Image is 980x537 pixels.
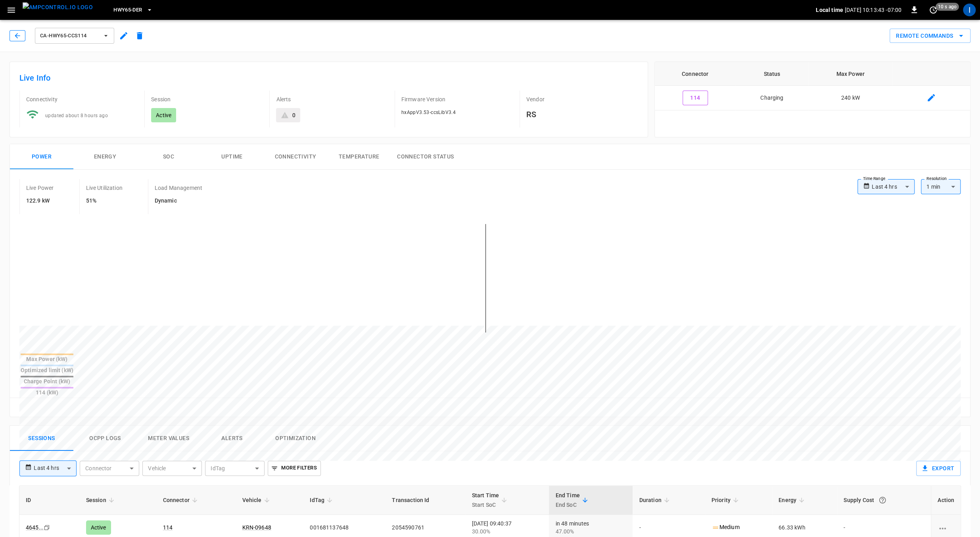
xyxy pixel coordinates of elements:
[200,426,264,451] button: Alerts
[26,95,138,103] p: Connectivity
[242,495,272,505] span: Vehicle
[808,62,892,86] th: Max Power
[163,495,199,505] span: Connector
[19,486,80,515] th: ID
[23,2,93,12] img: ampcontrol.io logo
[936,3,959,11] span: 10 s ago
[26,197,54,205] h6: 122.9 kW
[10,426,73,451] button: Sessions
[151,95,263,103] p: Session
[735,62,808,86] th: Status
[555,491,579,510] div: End Time
[35,28,114,44] button: ca-hwy65-ccs114
[292,111,295,119] div: 0
[472,491,499,510] div: Start Time
[655,62,735,86] th: Connector
[155,197,202,205] h6: Dynamic
[875,493,890,507] button: The cost of your charging session based on your supply rates
[639,495,671,505] span: Duration
[73,426,137,451] button: Ocpp logs
[19,71,638,84] h6: Live Info
[555,491,590,510] span: End TimeEnd SoC
[264,144,327,170] button: Connectivity
[86,495,117,505] span: Session
[655,62,970,110] table: connector table
[276,95,388,103] p: Alerts
[310,495,335,505] span: IdTag
[927,4,940,16] button: set refresh interval
[472,500,499,510] p: Start SoC
[200,144,264,170] button: Uptime
[872,179,915,194] div: Last 4 hrs
[863,176,885,182] label: Time Range
[712,495,741,505] span: Priority
[110,2,155,18] button: HWY65-DER
[137,426,200,451] button: Meter Values
[40,31,99,41] span: ca-hwy65-ccs114
[137,144,200,170] button: SOC
[472,491,510,510] span: Start TimeStart SoC
[921,179,961,194] div: 1 min
[113,6,142,15] span: HWY65-DER
[327,144,391,170] button: Temperature
[844,493,924,507] div: Supply Cost
[555,500,579,510] p: End SoC
[890,29,970,43] div: remote commands options
[26,184,54,192] p: Live Power
[890,29,970,43] button: Remote Commands
[10,144,73,170] button: Power
[808,86,892,110] td: 240 kW
[683,91,708,105] button: 114
[73,144,137,170] button: Energy
[156,111,171,119] p: Active
[391,144,460,170] button: Connector Status
[401,110,456,115] span: hxAppV3.53-ccsLibV3.4
[34,461,77,476] div: Last 4 hrs
[816,6,843,14] p: Local time
[963,4,976,16] div: profile-icon
[268,461,320,476] button: More Filters
[264,426,327,451] button: Optimization
[45,113,108,118] span: updated about 8 hours ago
[155,184,202,192] p: Load Management
[845,6,901,14] p: [DATE] 10:13:43 -07:00
[526,108,638,121] h6: RS
[401,95,513,103] p: Firmware Version
[385,486,465,515] th: Transaction Id
[735,86,808,110] td: Charging
[931,486,961,515] th: Action
[526,95,638,103] p: Vendor
[86,197,123,205] h6: 51%
[779,495,807,505] span: Energy
[916,461,961,476] button: Export
[926,176,946,182] label: Resolution
[86,184,123,192] p: Live Utilization
[938,523,954,531] div: charging session options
